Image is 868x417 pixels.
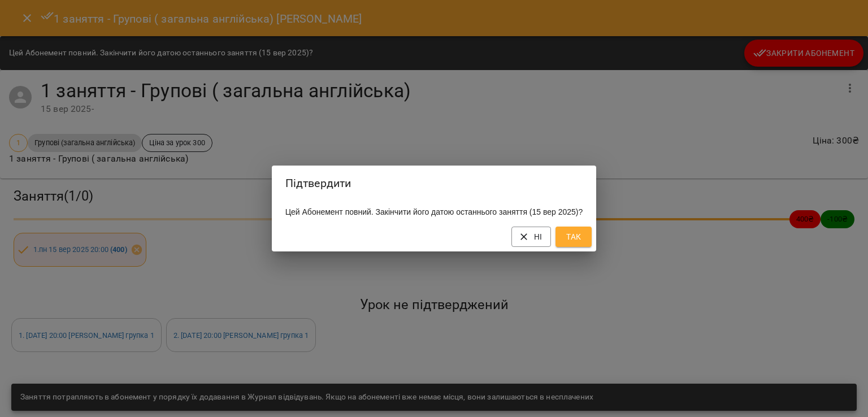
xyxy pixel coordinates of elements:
h2: Підтвердити [285,175,583,192]
span: Ні [520,230,542,244]
button: Ні [511,227,552,247]
div: Цей Абонемент повний. Закінчити його датою останнього заняття (15 вер 2025)? [272,202,597,222]
button: Так [555,227,592,247]
span: Так [565,230,583,244]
